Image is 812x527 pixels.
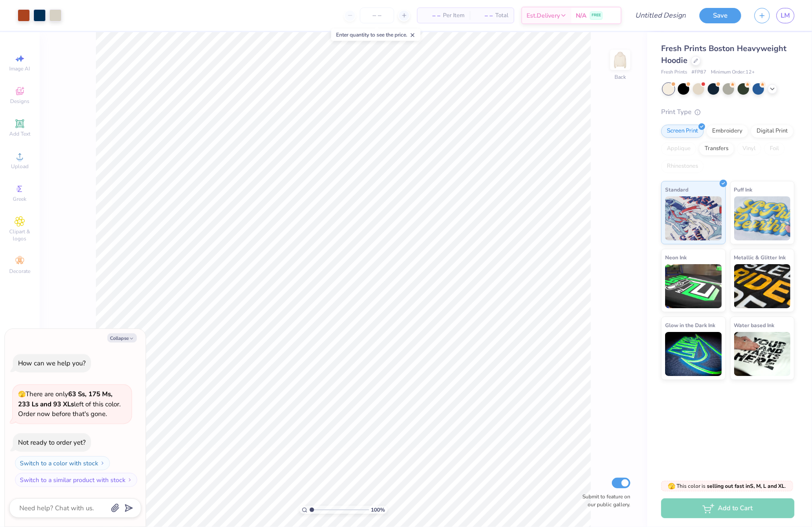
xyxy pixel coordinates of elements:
span: FREE [592,12,601,18]
span: Glow in the Dark Ink [665,321,715,330]
span: 🫣 [668,482,676,490]
span: Est. Delivery [527,11,560,20]
span: Upload [11,163,29,170]
span: Metallic & Glitter Ink [734,253,786,262]
div: Vinyl [737,142,761,155]
div: How can we help you? [18,359,86,368]
img: Back [611,51,629,69]
span: Add Text [9,130,30,137]
div: Embroidery [706,125,748,138]
img: Standard [665,196,722,240]
span: This color is . [668,482,786,490]
div: Applique [661,142,696,155]
img: Switch to a color with stock [100,461,105,466]
button: Collapse [107,333,137,343]
span: Minimum Order: 12 + [711,69,755,76]
span: 100 % [371,506,385,514]
div: Screen Print [661,125,704,138]
img: Metallic & Glitter Ink [734,264,791,308]
button: Save [699,8,741,23]
img: Puff Ink [734,196,791,240]
div: Back [614,73,626,81]
span: Fresh Prints Boston Heavyweight Hoodie [661,43,786,66]
span: Per Item [443,11,465,20]
span: LM [781,11,790,21]
img: Water based Ink [734,332,791,376]
label: Submit to feature on our public gallery. [578,493,630,509]
img: Glow in the Dark Ink [665,332,722,376]
button: Switch to a color with stock [15,456,110,470]
span: Standard [665,185,688,194]
span: Clipart & logos [4,228,35,242]
span: 🫣 [18,390,26,398]
input: – – [360,7,394,23]
span: N/A [576,11,586,20]
span: Greek [13,195,27,203]
span: Image AI [10,65,30,72]
button: Switch to a similar product with stock [15,473,137,487]
input: Untitled Design [628,7,693,24]
span: Fresh Prints [661,69,687,76]
strong: selling out fast in S, M, L and XL [707,483,785,490]
span: Total [495,11,508,20]
a: LM [776,8,794,23]
div: Enter quantity to see the price. [331,29,421,41]
div: Transfers [699,142,734,155]
img: Switch to a similar product with stock [127,477,132,483]
div: Digital Print [751,125,794,138]
span: There are only left of this color. Order now before that's gone. [18,390,121,418]
span: Puff Ink [734,185,753,194]
img: Neon Ink [665,264,722,308]
span: Water based Ink [734,321,775,330]
span: – – [423,11,440,20]
div: Foil [764,142,785,155]
div: Rhinestones [661,160,704,173]
span: – – [475,11,493,20]
strong: 63 Ss, 175 Ms, 233 Ls and 93 XLs [18,390,113,409]
span: Neon Ink [665,253,687,262]
div: Not ready to order yet? [18,438,86,447]
span: # FP87 [691,69,706,76]
span: Designs [10,98,29,105]
span: Decorate [9,268,30,275]
div: Print Type [661,107,794,117]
